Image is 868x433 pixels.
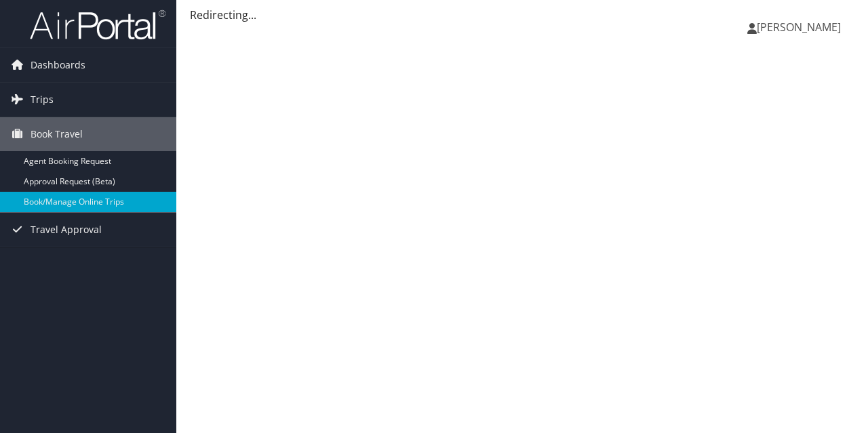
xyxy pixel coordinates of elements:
span: [PERSON_NAME] [757,20,841,35]
img: airportal-logo.png [30,9,165,41]
div: Redirecting... [190,7,854,23]
span: Book Travel [31,117,83,151]
span: Trips [31,83,54,117]
a: [PERSON_NAME] [747,7,854,47]
span: Dashboards [31,48,85,82]
span: Travel Approval [31,213,102,247]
